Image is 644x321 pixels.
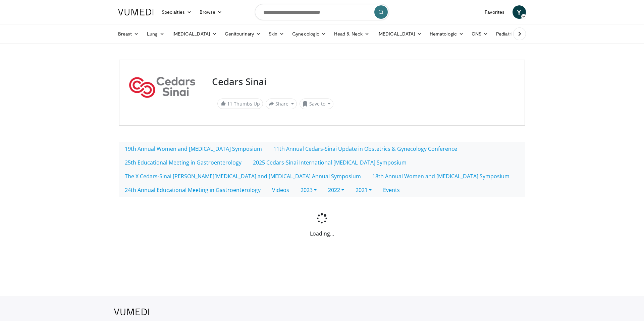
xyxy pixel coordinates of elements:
[367,169,515,183] a: 18th Annual Women and [MEDICAL_DATA] Symposium
[247,155,412,170] a: 2025 Cedars-Sinai International [MEDICAL_DATA] Symposium
[288,27,330,41] a: Gynecologic
[217,99,263,109] a: 11 Thumbs Up
[119,230,525,238] p: Loading...
[300,99,334,109] button: Save to
[377,183,406,197] a: Events
[266,183,295,197] a: Videos
[119,169,367,183] a: The X Cedars-Sinai [PERSON_NAME][MEDICAL_DATA] and [MEDICAL_DATA] Annual Symposium
[373,27,426,41] a: [MEDICAL_DATA]
[143,27,168,41] a: Lung
[492,27,526,41] a: Pediatric
[227,101,232,107] span: 11
[350,183,377,197] a: 2021
[513,5,526,19] a: Y
[168,27,221,41] a: [MEDICAL_DATA]
[265,27,288,41] a: Skin
[119,183,266,197] a: 24th Annual Educational Meeting in Gastroenterology
[295,183,322,197] a: 2023
[114,309,149,315] img: VuMedi Logo
[330,27,373,41] a: Head & Neck
[196,5,226,19] a: Browse
[268,142,463,156] a: 11th Annual Cedars-Sinai Update in Obstetrics & Gynecology Conference
[468,27,492,41] a: CNS
[221,27,265,41] a: Genitourinary
[119,142,268,156] a: 19th Annual Women and [MEDICAL_DATA] Symposium
[212,76,515,87] h3: Cedars Sinai
[114,27,143,41] a: Breast
[426,27,468,41] a: Hematologic
[118,9,154,15] img: VuMedi Logo
[266,99,297,109] button: Share
[255,4,389,20] input: Search topics, interventions
[322,183,350,197] a: 2022
[158,5,196,19] a: Specialties
[119,155,247,170] a: 25th Educational Meeting in Gastroenterology
[481,5,508,19] a: Favorites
